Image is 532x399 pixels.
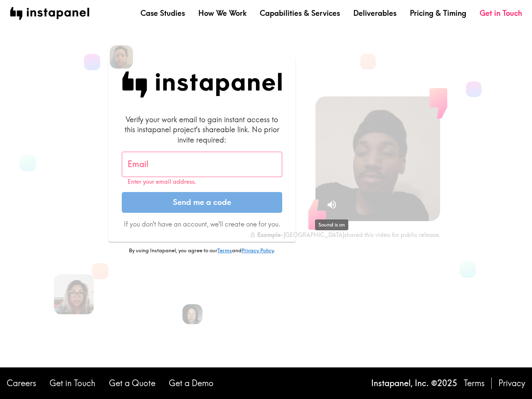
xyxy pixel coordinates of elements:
p: Instapanel, Inc. © 2025 [371,377,457,389]
a: Get a Quote [109,377,155,389]
img: Instapanel [122,71,282,98]
div: Verify your work email to gain instant access to this instapanel project's shareable link. No pri... [122,114,282,145]
a: Careers [7,377,36,389]
b: Example [257,231,281,239]
a: How We Work [198,8,246,18]
div: - [GEOGRAPHIC_DATA] shared this video for public release. [250,231,440,239]
a: Get in Touch [480,8,522,18]
button: Sound is on [323,196,341,214]
img: Aileen [54,274,94,314]
a: Case Studies [140,8,185,18]
a: Get a Demo [169,377,214,389]
a: Deliverables [353,8,397,18]
a: Pricing & Timing [410,8,466,18]
div: Sound is on [315,219,348,230]
a: Privacy Policy [241,247,273,254]
img: Rennie [182,304,202,324]
a: Terms [464,377,485,389]
p: If you don't have an account, we'll create one for you. [122,219,282,229]
p: Enter your email address. [128,178,276,185]
a: Get in Touch [49,377,96,389]
a: Terms [217,247,232,254]
a: Privacy [498,377,525,389]
button: Send me a code [122,192,282,213]
img: instapanel [10,7,89,20]
p: By using Instapanel, you agree to our and . [108,247,296,254]
img: Lisa [110,45,133,69]
a: Capabilities & Services [260,8,340,18]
